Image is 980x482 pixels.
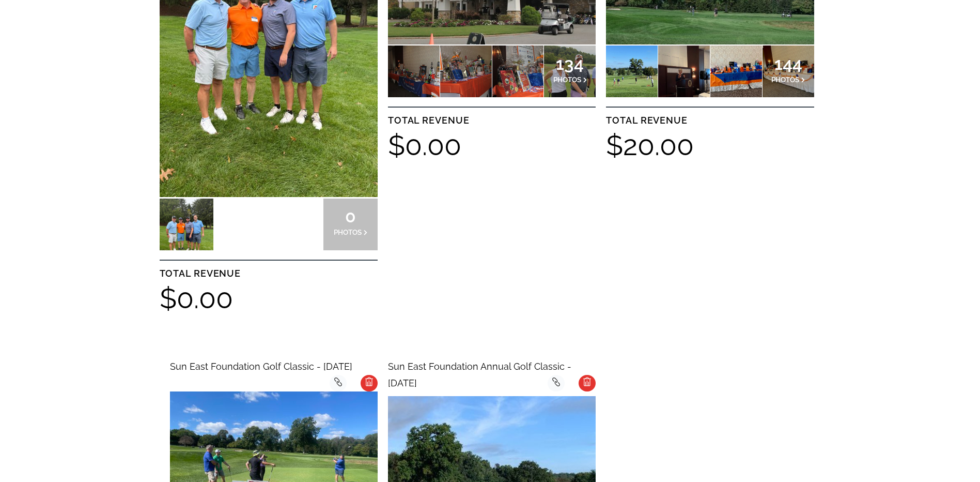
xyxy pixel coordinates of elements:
[170,361,352,372] span: Sun East Foundation Golf Classic - [DATE]
[553,61,587,67] span: 134
[388,361,571,388] span: Sun East Foundation Annual Golf Classic - [DATE]
[388,112,596,129] p: TOTAL REVENUE
[160,284,378,312] h2: $0.00
[160,265,378,282] p: TOTAL REVENUE
[334,228,362,236] span: PHOTOS
[553,76,581,84] span: PHOTOS
[606,112,814,129] p: TOTAL REVENUE
[334,213,368,219] span: 0
[771,76,799,84] span: PHOTOS
[606,131,814,159] h2: $20.00
[771,61,805,67] span: 144
[388,131,596,159] h2: $0.00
